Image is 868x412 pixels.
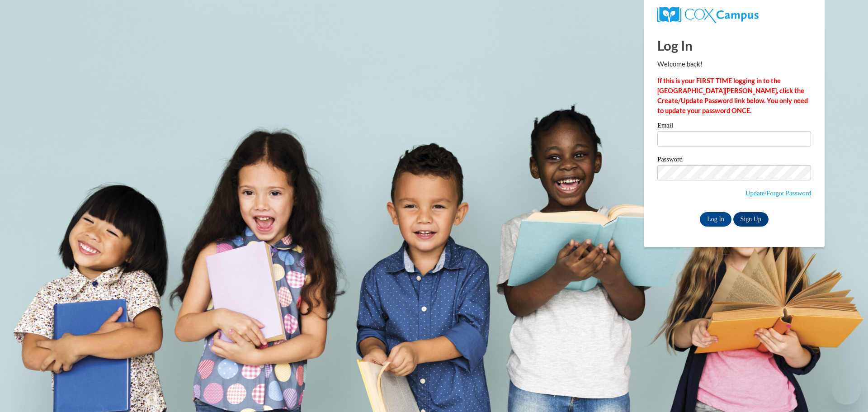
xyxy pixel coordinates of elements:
p: Welcome back! [657,59,811,69]
h1: Log In [657,36,811,55]
label: Email [657,122,811,131]
a: COX Campus [657,7,811,23]
strong: If this is your FIRST TIME logging in to the [GEOGRAPHIC_DATA][PERSON_NAME], click the Create/Upd... [657,77,808,114]
label: Password [657,156,811,165]
input: Log In [700,212,731,227]
a: Sign Up [733,212,769,227]
a: Update/Forgot Password [745,189,811,197]
img: COX Campus [657,7,759,23]
iframe: Button to launch messaging window [832,376,861,405]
